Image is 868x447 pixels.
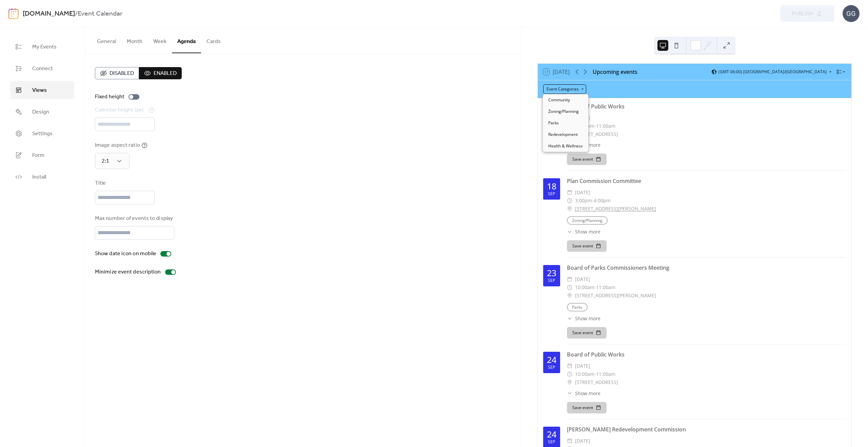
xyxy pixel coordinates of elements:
[10,124,74,143] a: Settings
[567,154,607,165] button: Save event
[567,275,572,283] div: ​
[92,27,121,53] button: General
[139,67,182,79] button: Enabled
[592,197,594,205] span: -
[567,228,572,235] div: ​
[148,27,172,53] button: Week
[567,350,846,359] div: Board of Public Works
[575,275,590,283] span: [DATE]
[575,370,594,378] span: 10:00am
[172,27,201,53] button: Agenda
[567,283,572,291] div: ​
[548,440,555,444] div: Sep
[593,68,637,76] div: Upcoming events
[594,283,596,291] span: -
[567,315,600,322] button: ​Show more
[32,86,47,95] span: Views
[10,38,74,56] a: My Events
[567,264,846,272] div: Board of Parks Commissioners Meeting ​
[23,7,75,20] a: [DOMAIN_NAME]
[567,205,572,213] div: ​
[95,250,156,258] div: Show date icon on mobile
[575,228,600,235] span: Show more
[548,131,578,138] span: Redevelopment
[575,130,618,138] span: [STREET_ADDRESS]
[110,69,134,78] span: Disabled
[567,102,846,110] div: Board of Public Works
[154,69,177,78] span: Enabled
[575,437,590,445] span: [DATE]
[32,130,53,138] span: Settings
[596,370,615,378] span: 11:00am
[567,390,600,397] button: ​Show more
[32,173,46,181] span: Install
[567,425,846,433] div: [PERSON_NAME] Redevelopment Commission
[95,141,140,149] div: Image aspect ratio
[567,188,572,197] div: ​
[596,283,615,291] span: 11:00am
[95,179,153,187] div: Title
[201,27,226,53] button: Cards
[575,283,594,291] span: 10:00am
[8,8,19,19] img: logo
[567,240,607,252] button: Save event
[548,120,559,126] span: Parks
[718,70,827,74] span: (GMT-06:00) [GEOGRAPHIC_DATA]/[GEOGRAPHIC_DATA]
[567,197,572,205] div: ​
[75,7,78,20] b: /
[547,182,556,190] div: 18
[95,67,139,79] button: Disabled
[567,315,572,322] div: ​
[575,197,592,205] span: 3:00pm
[575,188,590,197] span: [DATE]
[32,65,53,73] span: Connect
[95,93,124,101] div: Fixed height
[548,365,555,370] div: Sep
[594,122,596,130] span: -
[548,279,555,283] div: Sep
[10,146,74,164] a: Form
[121,27,148,53] button: Month
[567,177,846,185] div: Plan Commission Committee
[575,205,656,213] a: [STREET_ADDRESS][PERSON_NAME]
[567,402,607,413] button: Save event
[567,378,572,386] div: ​
[32,43,57,51] span: My Events
[95,268,161,276] div: Minimize event description
[594,197,611,205] span: 4:00pm
[32,108,49,116] span: Design
[95,215,173,223] div: Max number of events to display
[102,156,109,166] span: 2:1
[10,103,74,121] a: Design
[547,430,556,439] div: 24
[843,5,860,22] div: GG
[548,108,579,115] span: Zoning/Planning
[567,327,607,339] button: Save event
[567,390,572,397] div: ​
[594,370,596,378] span: -
[567,228,600,235] button: ​Show more
[596,122,615,130] span: 11:00am
[575,315,600,322] span: Show more
[567,291,572,300] div: ​
[78,7,122,20] b: Event Calendar
[575,362,590,370] span: [DATE]
[567,370,572,378] div: ​
[547,269,556,277] div: 23
[575,390,600,397] span: Show more
[575,378,618,386] span: [STREET_ADDRESS]
[10,59,74,78] a: Connect
[32,151,44,160] span: Form
[548,192,555,196] div: Sep
[548,143,583,149] span: Health & Wellness
[10,168,74,186] a: Install
[567,437,572,445] div: ​
[548,97,570,103] span: Community
[567,362,572,370] div: ​
[10,81,74,99] a: Views
[575,291,656,300] span: [STREET_ADDRESS][PERSON_NAME]
[547,355,556,364] div: 24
